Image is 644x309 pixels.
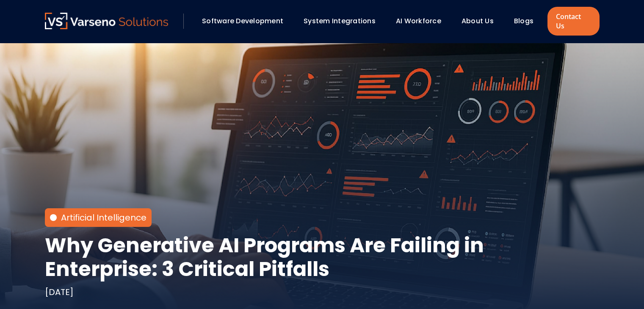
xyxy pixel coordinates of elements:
div: AI Workforce [392,14,453,28]
div: Blogs [510,14,545,28]
a: Contact Us [547,7,599,36]
img: Varseno Solutions – Product Engineering & IT Services [45,13,169,29]
div: System Integrations [299,14,387,28]
a: System Integrations [304,16,376,26]
a: About Us [462,16,494,26]
div: About Us [457,14,506,28]
div: [DATE] [45,286,74,298]
a: Blogs [514,16,533,26]
a: Varseno Solutions – Product Engineering & IT Services [45,13,169,30]
h1: Why Generative AI Programs Are Failing in Enterprise: 3 Critical Pitfalls [45,234,600,281]
a: Artificial Intelligence [61,212,146,223]
div: Software Development [198,14,295,28]
a: Software Development [202,16,283,26]
a: AI Workforce [396,16,441,26]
